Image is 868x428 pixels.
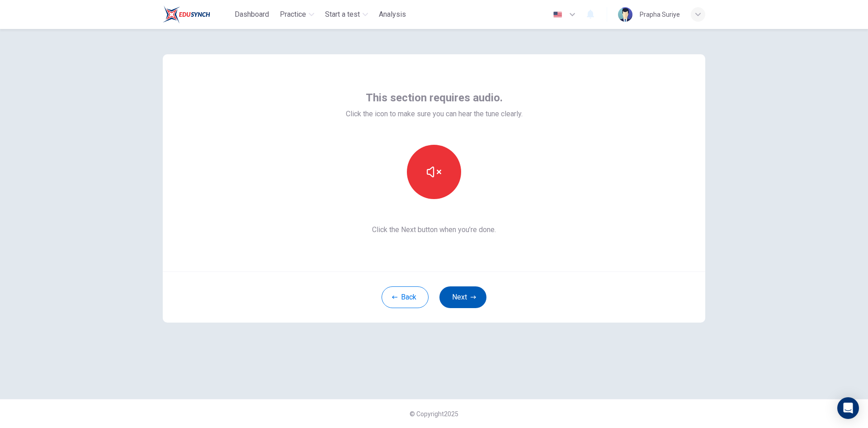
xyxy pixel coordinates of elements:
[346,224,523,235] span: Click the Next button when you’re done.
[379,9,406,20] span: Analysis
[837,397,859,419] div: Open Intercom Messenger
[439,286,486,308] button: Next
[280,9,306,20] span: Practice
[640,9,680,20] div: Prapha Suriye
[346,109,523,119] span: Click the icon to make sure you can hear the tune clearly.
[163,5,210,24] img: Train Test logo
[375,6,410,23] button: Analysis
[235,9,269,20] span: Dashboard
[410,410,458,418] span: © Copyright 2025
[276,6,318,23] button: Practice
[366,90,503,105] span: This section requires audio.
[231,6,273,23] button: Dashboard
[618,7,632,22] img: Profile picture
[552,11,563,18] img: en
[382,286,429,308] button: Back
[325,9,360,20] span: Start a test
[321,6,372,23] button: Start a test
[163,5,231,24] a: Train Test logo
